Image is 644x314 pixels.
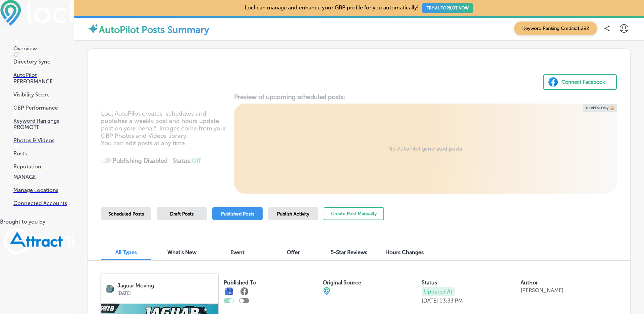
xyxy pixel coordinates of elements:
p: 03:33 PM [439,298,463,304]
span: Event [230,249,245,256]
label: Published To [224,279,256,286]
span: What's New [167,249,197,256]
p: MANAGE [13,174,74,180]
a: Manage Locations [13,181,74,193]
p: Reputation [13,163,74,170]
span: Scheduled Posts [108,211,144,217]
a: GBP Performance [13,98,74,111]
span: Offer [287,249,300,256]
a: Keyword Rankings [13,111,74,124]
label: Author [521,279,538,286]
span: Draft Posts [170,211,194,217]
p: Updated At [422,287,455,296]
button: Create Post Manually [324,207,384,220]
a: Directory Sync [13,52,74,65]
a: Posts [13,144,74,157]
a: Visibility Score [13,85,74,98]
p: Photos & Videos [13,137,74,144]
img: logo [106,285,114,293]
label: Status [422,279,437,286]
p: Keyword Rankings [13,118,74,124]
p: [PERSON_NAME] [521,287,563,293]
p: PERFORMANCE [13,78,74,85]
p: Overview [13,45,74,52]
img: autopilot-icon [87,23,99,35]
p: [DATE] [422,298,438,304]
p: Directory Sync [13,58,74,65]
p: [DATE] [117,289,214,296]
label: AutoPilot Posts Summary [99,24,209,35]
a: Connected Accounts [13,194,74,206]
a: AutoPilot [13,66,74,78]
p: Connected Accounts [13,200,74,206]
label: Original Source [323,279,361,286]
span: All Types [115,249,137,256]
span: Hours Changes [385,249,424,256]
p: AutoPilot [13,72,74,78]
a: Reputation [13,157,74,170]
p: PROMOTE [13,124,74,130]
a: Overview [13,39,74,52]
p: GBP Performance [13,105,74,111]
p: Visibility Score [13,91,74,98]
button: TRY AUTOPILOT NOW [422,3,473,13]
span: Keyword Ranking Credits: 1,292 [514,22,597,35]
img: cba84b02adce74ede1fb4a8549a95eca.png [323,287,331,295]
button: Connect Facebook [543,74,617,90]
p: Posts [13,150,74,157]
span: Published Posts [221,211,254,217]
span: 5-Star Reviews [331,249,367,256]
a: Photos & Videos [13,131,74,144]
div: Connect Facebook [561,77,605,87]
span: Publish Activity [277,211,309,217]
p: Jaguar Moving [117,283,214,289]
p: Manage Locations [13,187,74,193]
